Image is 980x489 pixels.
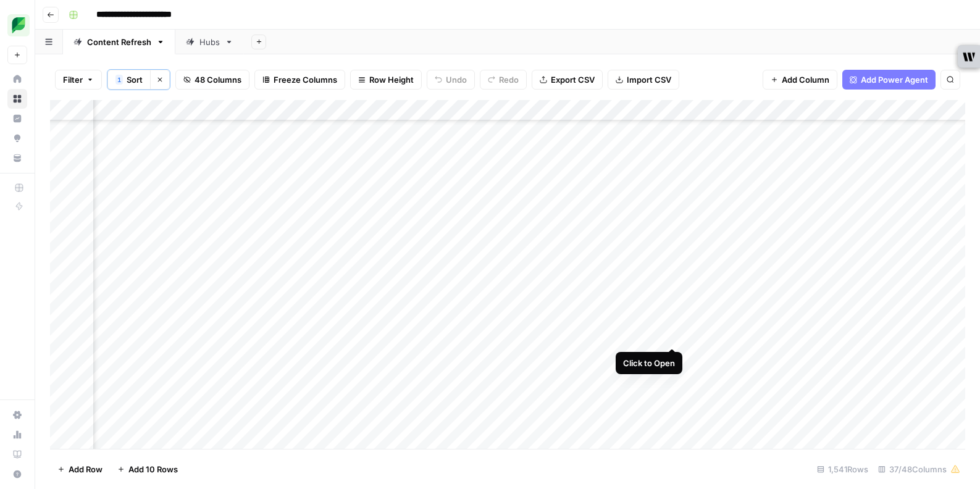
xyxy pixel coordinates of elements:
a: Hubs [175,30,244,54]
div: Hubs [199,36,220,48]
span: Sort [127,73,143,86]
button: Add Power Agent [842,70,936,90]
a: Insights [7,109,27,128]
div: 1,541 Rows [812,459,873,479]
a: Opportunities [7,128,27,148]
a: Usage [7,425,27,445]
a: Home [7,69,27,89]
span: Redo [499,73,519,86]
img: SproutSocial Logo [7,14,30,36]
span: Filter [63,73,83,86]
button: Add Row [50,459,110,479]
div: 1 [115,75,123,85]
a: Settings [7,405,27,425]
button: 1Sort [107,70,150,90]
a: Browse [7,89,27,109]
a: Your Data [7,148,27,168]
span: Add Row [69,463,103,475]
button: Row Height [350,70,422,90]
button: Import CSV [608,70,679,90]
span: Add Column [782,73,829,86]
span: 1 [117,75,121,85]
button: Add 10 Rows [110,459,185,479]
a: Content Refresh [63,30,175,54]
span: Undo [446,73,467,86]
button: 48 Columns [175,70,249,90]
button: Redo [480,70,527,90]
div: 37/48 Columns [873,459,965,479]
button: Workspace: SproutSocial [7,10,27,41]
button: Undo [427,70,475,90]
button: Add Column [763,70,837,90]
span: Add Power Agent [861,73,928,86]
div: Click to Open [623,357,675,369]
span: 48 Columns [195,73,241,86]
span: Add 10 Rows [128,463,178,475]
button: Filter [55,70,102,90]
a: Learning Hub [7,445,27,464]
span: Import CSV [627,73,671,86]
div: Content Refresh [87,36,151,48]
button: Help + Support [7,464,27,484]
span: Export CSV [551,73,595,86]
button: Freeze Columns [254,70,345,90]
button: Export CSV [532,70,603,90]
span: Row Height [369,73,414,86]
span: Freeze Columns [274,73,337,86]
